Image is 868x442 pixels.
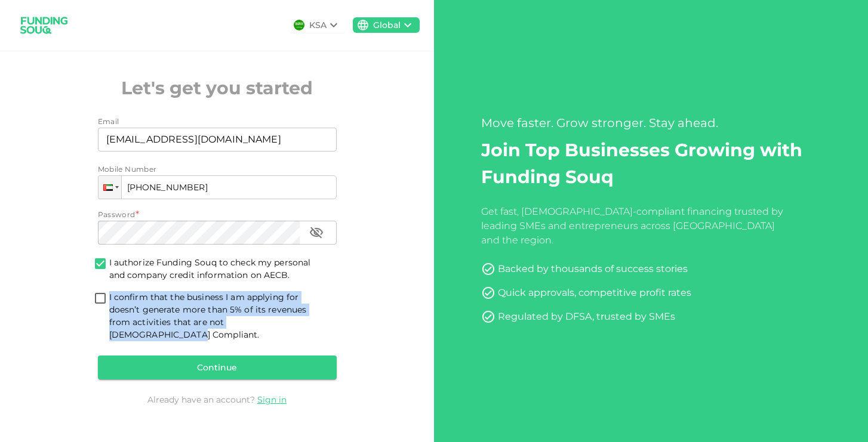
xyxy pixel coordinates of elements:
[373,19,401,32] div: Global
[481,205,787,248] div: Get fast, [DEMOGRAPHIC_DATA]-compliant financing trusted by leading SMEs and entrepreneurs across...
[498,310,675,324] div: Regulated by DFSA, trusted by SMEs
[98,175,337,199] input: 1 (702) 123-4567
[109,291,327,341] span: I confirm that the business I am applying for doesn’t generate more than 5% of its revenues from ...
[294,20,304,30] img: flag-sa.b9a346574cdc8950dd34b50780441f57.svg
[98,210,136,219] span: Password
[91,291,109,307] span: shariahTandCAccepted
[98,75,337,101] h2: Let's get you started
[14,10,74,41] img: logo
[257,394,287,405] a: Sign in
[98,117,119,126] span: Email
[498,286,691,300] div: Quick approvals, competitive profit rates
[98,394,337,406] div: Already have an account?
[91,256,109,273] span: termsConditionsForInvestmentsAccepted
[309,19,327,32] div: KSA
[498,262,688,276] div: Backed by thousands of success stories
[98,221,300,245] input: password
[481,137,821,190] h2: Join Top Businesses Growing with Funding Souq
[109,257,311,280] span: I authorize Funding Souq to check my personal and company credit information on AECB.
[481,114,821,132] div: Move faster. Grow stronger. Stay ahead.
[98,128,324,152] input: email
[99,176,121,199] div: United Arab Emirates: + 971
[98,163,157,175] span: Mobile Number
[98,356,337,379] button: Continue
